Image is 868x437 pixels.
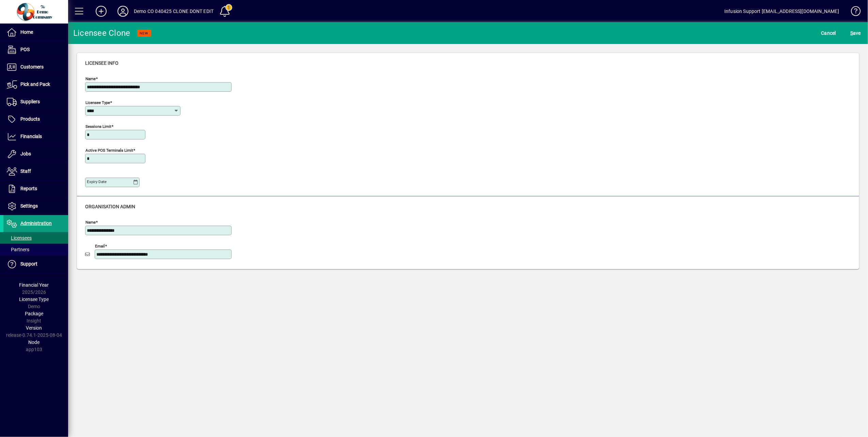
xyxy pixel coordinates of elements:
a: Home [3,24,68,41]
a: Suppliers [3,93,68,110]
div: Infusion Support [EMAIL_ADDRESS][DOMAIN_NAME] [724,6,839,17]
span: POS [20,47,30,52]
span: Reports [20,186,37,191]
button: Cancel [820,27,838,39]
span: Administration [20,221,52,226]
a: POS [3,41,68,58]
a: Staff [3,163,68,180]
span: Customers [20,64,44,70]
button: Add [90,5,112,17]
a: Support [3,256,68,273]
span: Package [25,311,43,316]
span: ave [850,28,861,39]
span: Licensee Info [85,60,119,66]
div: Licensee Clone [73,28,130,39]
span: Jobs [20,151,31,156]
span: Suppliers [20,99,40,104]
mat-label: Sessions Limit [85,124,111,129]
mat-label: Licensee Type [85,100,110,105]
a: Pick and Pack [3,76,68,93]
mat-label: Expiry date [87,179,107,184]
span: S [850,30,853,36]
span: Support [20,261,37,267]
span: Home [20,29,33,35]
span: Financial Year [19,282,49,288]
span: Licensees [7,235,32,241]
span: Staff [20,168,31,174]
a: Partners [3,244,68,255]
mat-label: Name [85,76,96,81]
button: Save [849,27,863,39]
span: NEW [140,31,148,35]
span: Settings [20,203,38,209]
a: Customers [3,59,68,76]
span: Financials [20,134,42,139]
a: Financials [3,128,68,145]
a: Reports [3,180,68,197]
mat-label: Name [85,220,96,225]
mat-label: Active POS Terminals Limit [85,148,133,153]
a: Licensees [3,232,68,244]
div: Demo CO 040425 CLONE DONT EDIT [134,6,214,17]
span: Cancel [821,28,836,39]
span: Version [26,325,42,331]
a: Products [3,111,68,128]
mat-label: Email [95,244,105,248]
a: Settings [3,198,68,215]
a: Jobs [3,146,68,163]
span: Organisation Admin [85,204,135,209]
button: Profile [112,5,134,17]
span: Pick and Pack [20,81,50,87]
span: Partners [7,247,29,252]
span: Products [20,116,40,122]
span: Node [29,340,40,345]
span: Licensee Type [19,297,49,302]
a: Knowledge Base [846,1,859,24]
